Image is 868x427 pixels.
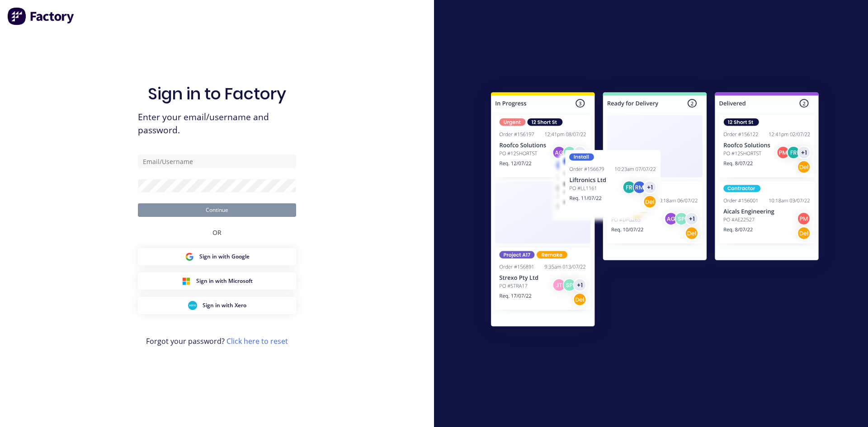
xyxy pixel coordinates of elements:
h1: Sign in to Factory [148,84,286,103]
div: OR [212,217,222,248]
span: Forgot your password? [146,336,288,347]
a: Click here to reset [226,336,288,346]
img: Xero Sign in [188,301,197,310]
input: Email/Username [138,155,296,168]
img: Factory [7,7,75,25]
span: Sign in with Microsoft [196,277,253,285]
span: Sign in with Xero [203,301,246,310]
img: Sign in [471,74,839,348]
button: Google Sign inSign in with Google [138,248,296,265]
span: Enter your email/username and password. [138,111,296,137]
button: Microsoft Sign inSign in with Microsoft [138,272,296,290]
button: Continue [138,203,296,217]
img: Google Sign in [185,252,194,261]
button: Xero Sign inSign in with Xero [138,297,296,314]
img: Microsoft Sign in [182,277,191,286]
span: Sign in with Google [199,253,250,261]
